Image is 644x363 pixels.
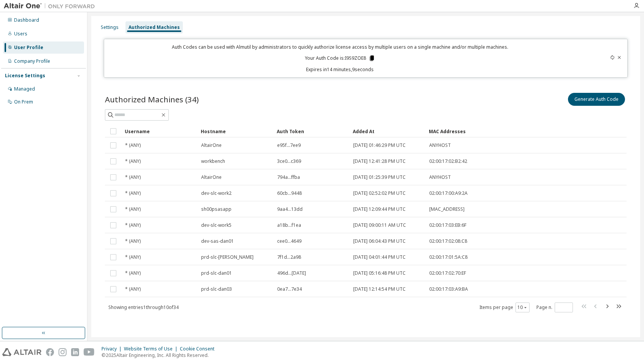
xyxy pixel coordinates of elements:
[102,346,124,352] div: Privacy
[277,125,347,137] div: Auth Token
[277,158,301,164] span: 3ce0...c369
[353,174,406,180] span: [DATE] 01:25:39 PM UTC
[14,31,27,37] div: Users
[429,142,451,148] span: ANYHOST
[353,125,423,137] div: Added At
[105,94,199,105] span: Authorized Machines (34)
[125,158,141,164] span: * (ANY)
[109,66,571,73] p: Expires in 14 minutes, 9 seconds
[125,190,141,196] span: * (ANY)
[277,206,303,212] span: 9aa4...13dd
[201,254,254,260] span: prd-slc-[PERSON_NAME]
[201,222,232,228] span: dev-slc-work5
[109,44,571,50] p: Auth Codes can be used with Almutil by administrators to quickly authorize license access by mult...
[201,125,271,137] div: Hostname
[277,142,301,148] span: e95f...7ee9
[4,2,99,10] img: Altair One
[125,254,141,260] span: * (ANY)
[479,302,530,312] span: Items per page
[305,55,375,62] p: Your Auth Code is: I9S9ZOE8
[353,286,406,292] span: [DATE] 12:14:54 PM UTC
[201,286,232,292] span: prd-slc-dan03
[429,190,468,196] span: 02:00:17:00:A9:2A
[125,270,141,276] span: * (ANY)
[102,352,219,358] p: © 2025 Altair Engineering, Inc. All Rights Reserved.
[125,206,141,212] span: * (ANY)
[201,206,232,212] span: sh00psasapp
[353,158,406,164] span: [DATE] 12:41:28 PM UTC
[201,270,232,276] span: prd-slc-dan01
[125,222,141,228] span: * (ANY)
[14,17,39,23] div: Dashboard
[429,286,468,292] span: 02:00:17:03:A9:BA
[108,304,179,310] span: Showing entries 1 through 10 of 34
[353,254,406,260] span: [DATE] 04:01:44 PM UTC
[517,304,528,310] button: 10
[125,142,141,148] span: * (ANY)
[429,206,465,212] span: [MAC_ADDRESS]
[201,174,222,180] span: AltairOne
[124,346,180,352] div: Website Terms of Use
[353,238,406,244] span: [DATE] 06:04:43 PM UTC
[125,238,141,244] span: * (ANY)
[568,93,625,106] button: Generate Auth Code
[128,24,180,30] div: Authorized Machines
[429,125,547,137] div: MAC Addresses
[536,302,573,312] span: Page n.
[429,270,466,276] span: 02:00:17:02:70:EF
[277,254,301,260] span: 7f1d...2a98
[2,348,41,356] img: altair_logo.svg
[277,286,302,292] span: 0ea7...7e34
[125,125,195,137] div: Username
[201,238,234,244] span: dev-sas-dan01
[429,174,451,180] span: ANYHOST
[14,45,43,51] div: User Profile
[180,346,219,352] div: Cookie Consent
[429,158,467,164] span: 02:00:17:02:B2:42
[353,222,406,228] span: [DATE] 09:00:11 AM UTC
[14,86,35,92] div: Managed
[201,158,225,164] span: workbench
[125,174,141,180] span: * (ANY)
[59,348,67,356] img: instagram.svg
[353,270,406,276] span: [DATE] 05:16:48 PM UTC
[429,222,466,228] span: 02:00:17:03:EB:6F
[429,238,467,244] span: 02:00:17:02:08:C8
[429,254,468,260] span: 02:00:17:01:5A:C8
[353,190,406,196] span: [DATE] 02:52:02 PM UTC
[353,206,406,212] span: [DATE] 12:09:44 PM UTC
[201,190,232,196] span: dev-slc-work2
[14,58,50,64] div: Company Profile
[5,73,45,79] div: License Settings
[125,286,141,292] span: * (ANY)
[14,99,33,105] div: On Prem
[277,222,301,228] span: a18b...f1ea
[84,348,95,356] img: youtube.svg
[277,174,300,180] span: 794a...ffba
[71,348,79,356] img: linkedin.svg
[277,270,306,276] span: 496d...[DATE]
[46,348,54,356] img: facebook.svg
[353,142,406,148] span: [DATE] 01:46:29 PM UTC
[277,238,301,244] span: cee0...4649
[277,190,302,196] span: 60cb...9448
[101,24,119,30] div: Settings
[201,142,222,148] span: AltairOne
